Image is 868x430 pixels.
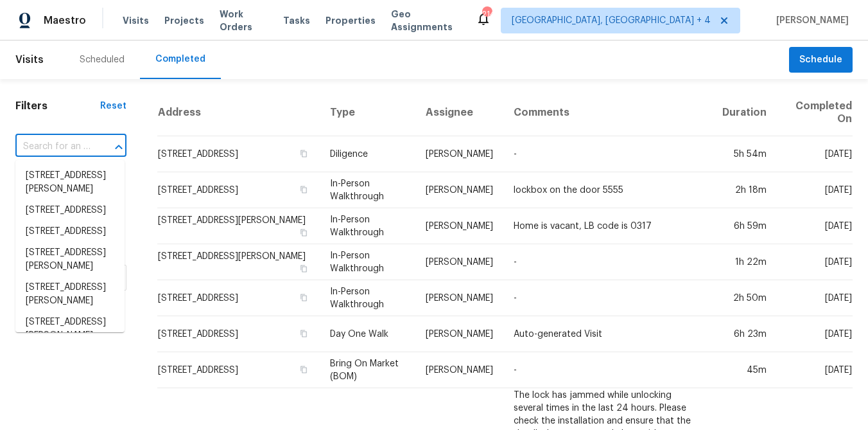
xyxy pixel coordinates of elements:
[15,46,44,74] span: Visits
[320,136,415,172] td: Diligence
[777,136,853,172] td: [DATE]
[320,89,415,136] th: Type
[157,316,320,352] td: [STREET_ADDRESS]
[415,316,503,352] td: [PERSON_NAME]
[415,244,503,280] td: [PERSON_NAME]
[415,136,503,172] td: [PERSON_NAME]
[157,244,320,280] td: [STREET_ADDRESS][PERSON_NAME]
[157,352,320,388] td: [STREET_ADDRESS]
[415,208,503,244] td: [PERSON_NAME]
[80,53,125,66] div: Scheduled
[15,100,100,112] h1: Filters
[298,292,309,303] button: Copy Address
[415,280,503,316] td: [PERSON_NAME]
[777,280,853,316] td: [DATE]
[155,53,205,66] div: Completed
[298,227,309,238] button: Copy Address
[482,8,491,21] div: 214
[789,47,853,73] button: Schedule
[712,244,777,280] td: 1h 22m
[320,316,415,352] td: Day One Walk
[712,208,777,244] td: 6h 59m
[503,280,712,316] td: -
[777,172,853,208] td: [DATE]
[503,208,712,244] td: Home is vacant, LB code is 0317
[415,172,503,208] td: [PERSON_NAME]
[110,138,128,156] button: Close
[777,89,853,136] th: Completed On
[503,244,712,280] td: -
[777,244,853,280] td: [DATE]
[415,89,503,136] th: Assignee
[712,89,777,136] th: Duration
[100,100,126,112] div: Reset
[712,316,777,352] td: 6h 23m
[320,352,415,388] td: Bring On Market (BOM)
[777,316,853,352] td: [DATE]
[503,136,712,172] td: -
[503,89,712,136] th: Comments
[503,316,712,352] td: Auto-generated Visit
[157,208,320,244] td: [STREET_ADDRESS][PERSON_NAME]
[298,364,309,375] button: Copy Address
[298,148,309,159] button: Copy Address
[712,172,777,208] td: 2h 18m
[44,14,86,27] span: Maestro
[712,352,777,388] td: 45m
[220,8,268,33] span: Work Orders
[415,352,503,388] td: [PERSON_NAME]
[391,8,460,33] span: Geo Assignments
[157,280,320,316] td: [STREET_ADDRESS]
[15,277,125,312] li: [STREET_ADDRESS][PERSON_NAME]
[771,14,849,27] span: [PERSON_NAME]
[157,136,320,172] td: [STREET_ADDRESS]
[15,221,125,242] li: [STREET_ADDRESS]
[283,16,310,25] span: Tasks
[123,14,149,27] span: Visits
[15,137,91,157] input: Search for an address...
[298,263,309,274] button: Copy Address
[157,172,320,208] td: [STREET_ADDRESS]
[15,242,125,277] li: [STREET_ADDRESS][PERSON_NAME]
[777,208,853,244] td: [DATE]
[298,184,309,195] button: Copy Address
[164,14,204,27] span: Projects
[512,14,711,27] span: [GEOGRAPHIC_DATA], [GEOGRAPHIC_DATA] + 4
[712,280,777,316] td: 2h 50m
[320,280,415,316] td: In-Person Walkthrough
[320,208,415,244] td: In-Person Walkthrough
[799,52,842,68] span: Schedule
[298,328,309,339] button: Copy Address
[15,200,125,221] li: [STREET_ADDRESS]
[503,352,712,388] td: -
[15,165,125,200] li: [STREET_ADDRESS][PERSON_NAME]
[503,172,712,208] td: lockbox on the door 5555
[15,312,125,346] li: [STREET_ADDRESS][PERSON_NAME]
[157,89,320,136] th: Address
[320,172,415,208] td: In-Person Walkthrough
[320,244,415,280] td: In-Person Walkthrough
[777,352,853,388] td: [DATE]
[712,136,777,172] td: 5h 54m
[325,14,376,27] span: Properties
